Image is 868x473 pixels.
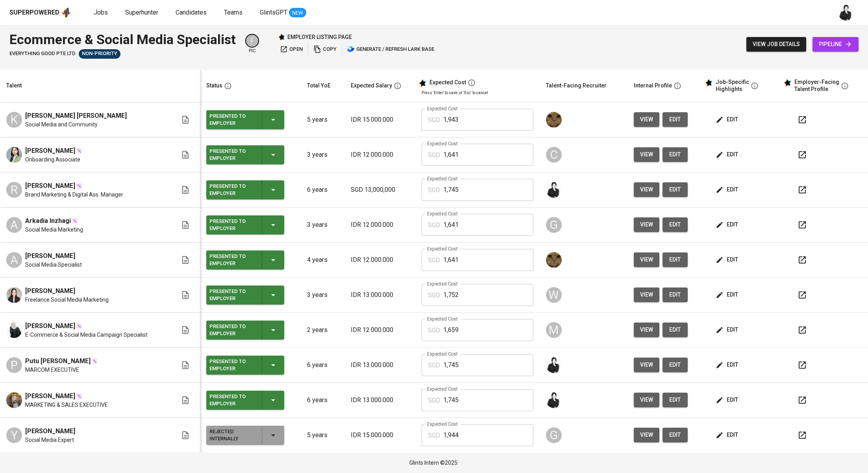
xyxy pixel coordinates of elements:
span: view [640,220,653,230]
button: view [634,112,659,127]
div: Talent-Facing Recruiter [546,81,607,91]
div: Presented to Employer [209,146,255,163]
button: edit [714,358,741,372]
p: 2 years [307,325,338,335]
span: Putu [PERSON_NAME] [25,356,91,366]
button: edit [663,428,688,442]
span: [PERSON_NAME] [25,391,75,401]
div: P [6,357,22,373]
div: Presented to Employer [209,356,255,374]
img: glints_star.svg [418,79,426,87]
p: SGD [428,431,440,440]
p: SGD [428,291,440,300]
p: IDR 13.000.000 [351,395,409,405]
span: Social Media and Community [25,121,98,128]
p: IDR 15.000.000 [351,115,409,124]
p: SGD 13,000,000 [351,185,409,195]
img: glints_star.svg [783,79,791,87]
div: Presented to Employer [209,321,255,339]
button: view [634,323,659,337]
a: edit [663,182,688,197]
button: view [634,358,659,372]
button: copy [311,43,339,56]
span: edit [717,395,738,405]
img: magic_wand.svg [76,323,82,329]
span: edit [717,115,738,124]
button: view [634,252,659,267]
span: Superhunter [125,9,158,16]
span: [PERSON_NAME] [25,427,75,436]
span: [PERSON_NAME] [PERSON_NAME] [25,111,127,121]
div: Employer-Facing Talent Profile [794,79,839,93]
div: pic [245,34,259,54]
a: edit [663,288,688,302]
span: E-Commerce & Social Media Campaign Specialist [25,331,148,339]
p: Press 'Enter' to save, or 'Esc' to cancel [422,90,533,96]
a: Teams [224,8,244,18]
button: edit [714,182,741,197]
img: lark [347,45,355,53]
span: edit [669,325,681,335]
p: SGD [428,396,440,405]
p: 3 years [307,150,338,160]
p: 4 years [307,255,338,265]
button: Presented to Employer [206,391,284,410]
span: view [640,360,653,370]
button: edit [714,147,741,162]
p: SGD [428,115,440,125]
a: Superpoweredapp logo [9,7,72,19]
span: edit [717,290,738,300]
span: edit [717,325,738,335]
div: Talent [6,81,22,91]
p: 5 years [307,430,338,440]
a: edit [663,358,688,372]
span: Brand Marketing & Digital Ass. Manager [25,191,123,198]
a: edit [663,217,688,232]
span: edit [669,395,681,405]
button: view [634,393,659,407]
span: edit [717,430,738,440]
span: edit [717,255,738,265]
button: Presented to Employer [206,145,284,164]
p: IDR 12.000.000 [351,150,409,160]
button: open [278,43,305,56]
span: Social Media Marketing [25,226,83,234]
span: Teams [224,9,242,16]
span: Jobs [94,9,108,16]
img: Glints Star [278,33,285,41]
div: M [546,322,562,338]
img: medwi@glints.com [546,357,562,373]
span: view [640,115,653,124]
span: pipeline [819,39,852,49]
span: MARKETING & SALES EXECUTIVE [25,401,108,409]
span: edit [717,220,738,230]
span: NEW [289,9,306,17]
p: IDR 15.000.000 [351,430,409,440]
button: edit [714,217,741,232]
button: edit [663,393,688,407]
span: edit [669,220,681,230]
img: Brigitha Jannah [6,322,22,338]
div: Expected Salary [351,81,392,91]
span: generate / refresh lark base [347,45,434,54]
div: C [546,147,562,163]
a: edit [663,252,688,267]
span: edit [669,115,681,124]
div: Y [6,427,22,443]
button: edit [714,428,741,442]
button: lark generate / refresh lark base [345,43,436,56]
p: employer listing page [287,33,352,41]
p: SGD [428,221,440,230]
button: edit [663,323,688,337]
button: edit [714,393,741,407]
span: view [640,185,653,195]
span: view job details [753,39,800,49]
span: [PERSON_NAME] [25,146,75,156]
p: SGD [428,185,440,195]
span: Social Media Specialist [25,261,82,269]
p: 5 years [307,115,338,124]
span: open [280,45,303,54]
